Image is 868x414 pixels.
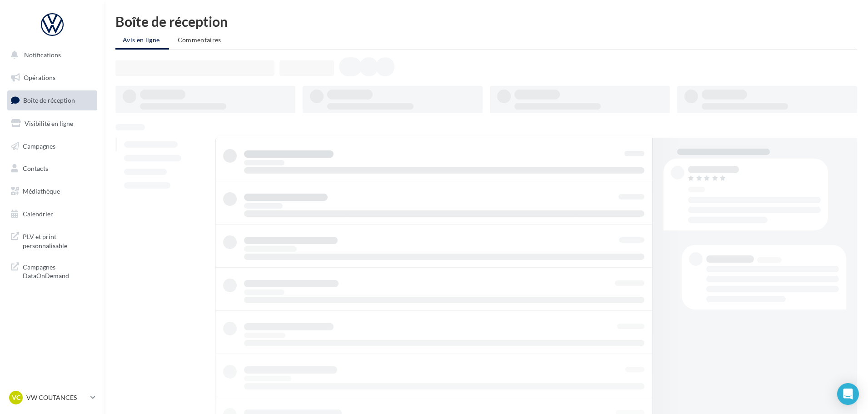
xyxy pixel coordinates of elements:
[23,187,60,195] span: Médiathèque
[23,230,94,250] span: PLV et print personnalisable
[5,182,99,201] a: Médiathèque
[5,257,99,284] a: Campagnes DataOnDemand
[115,15,857,28] div: Boîte de réception
[24,51,61,59] span: Notifications
[23,261,94,280] span: Campagnes DataOnDemand
[5,159,99,178] a: Contacts
[23,142,55,150] span: Campagnes
[5,45,95,65] button: Notifications
[837,383,859,405] div: Open Intercom Messenger
[178,36,221,44] span: Commentaires
[5,137,99,156] a: Campagnes
[25,120,73,127] span: Visibilité en ligne
[7,389,97,406] a: VC VW COUTANCES
[23,96,75,104] span: Boîte de réception
[5,90,99,110] a: Boîte de réception
[5,68,99,87] a: Opérations
[26,393,87,402] p: VW COUTANCES
[5,205,99,224] a: Calendrier
[23,210,53,218] span: Calendrier
[5,227,99,254] a: PLV et print personnalisable
[5,114,99,133] a: Visibilité en ligne
[24,74,55,81] span: Opérations
[23,165,48,172] span: Contacts
[12,393,20,402] span: VC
